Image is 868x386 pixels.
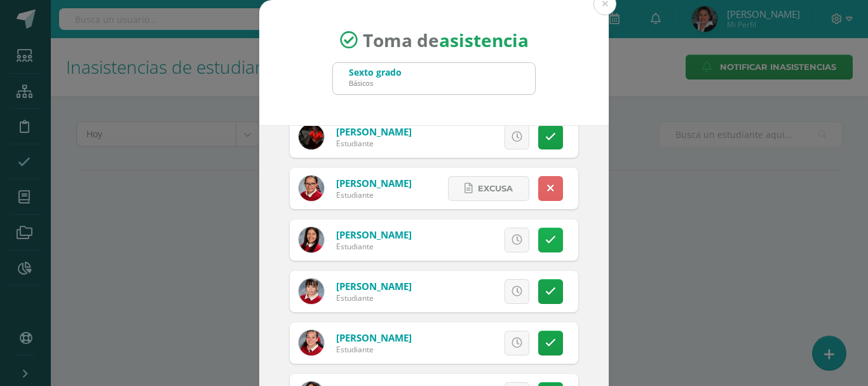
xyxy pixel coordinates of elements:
div: Básicos [349,78,402,88]
a: [PERSON_NAME] [336,125,412,138]
a: Excusa [448,176,529,201]
img: 4abf7743ec69ae58a47cd3af3686a83c.png [299,227,324,252]
div: Estudiante [336,241,412,252]
img: b05e7b180e61118db90e953bb5df9c0d.png [299,279,324,304]
img: 228e071f0bf255914ebeaa739f273686.png [299,176,324,201]
div: Estudiante [336,138,412,149]
a: [PERSON_NAME] [336,177,412,190]
img: 9f09e6726882291f18cfc5795d206370.png [299,330,324,355]
div: Sexto grado [349,66,402,78]
div: Estudiante [336,190,412,200]
a: [PERSON_NAME] [336,280,412,293]
strong: asistencia [439,28,529,52]
span: Excusa [478,177,513,200]
div: Estudiante [336,344,412,355]
a: [PERSON_NAME] [336,331,412,344]
div: Estudiante [336,293,412,303]
img: 3076f2f717adc9840c89bbe1552844f4.png [299,124,324,149]
span: Toma de [363,28,529,52]
a: [PERSON_NAME] [336,228,412,241]
input: Busca un grado o sección aquí... [333,63,535,94]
